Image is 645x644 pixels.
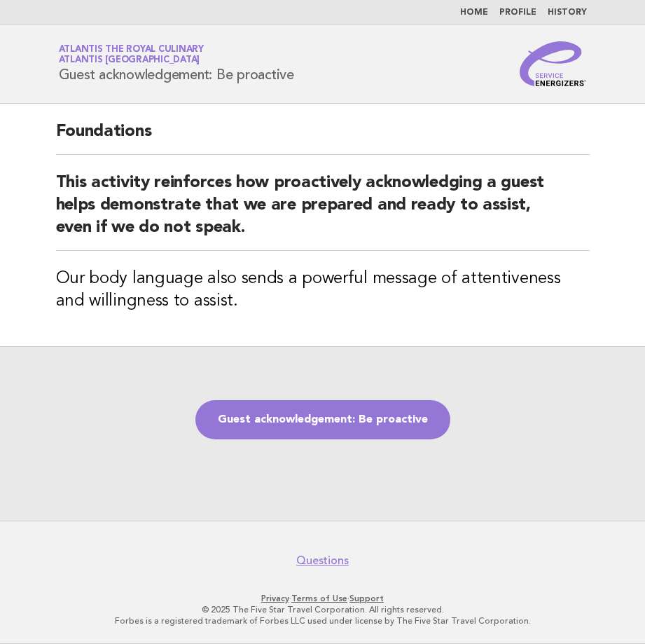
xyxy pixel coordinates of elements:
p: © 2025 The Five Star Travel Corporation. All rights reserved. [20,604,625,615]
a: Atlantis the Royal CulinaryAtlantis [GEOGRAPHIC_DATA] [59,45,204,64]
h2: Foundations [56,121,590,155]
p: Forbes is a registered trademark of Forbes LLC used under license by The Five Star Travel Corpora... [20,615,625,626]
h3: Our body language also sends a powerful message of attentiveness and willingness to assist. [56,268,590,313]
a: Support [349,594,384,603]
h1: Guest acknowledgement: Be proactive [59,46,294,82]
a: Questions [296,554,349,568]
img: Service Energizers [520,41,587,86]
a: History [548,8,587,17]
p: · · [20,593,625,604]
span: Atlantis [GEOGRAPHIC_DATA] [59,56,200,65]
a: Home [460,8,488,17]
a: Privacy [261,594,289,603]
a: Terms of Use [291,594,347,603]
a: Guest acknowledgement: Be proactive [195,400,450,439]
a: Profile [499,8,536,17]
h2: This activity reinforces how proactively acknowledging a guest helps demonstrate that we are prep... [56,172,590,251]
